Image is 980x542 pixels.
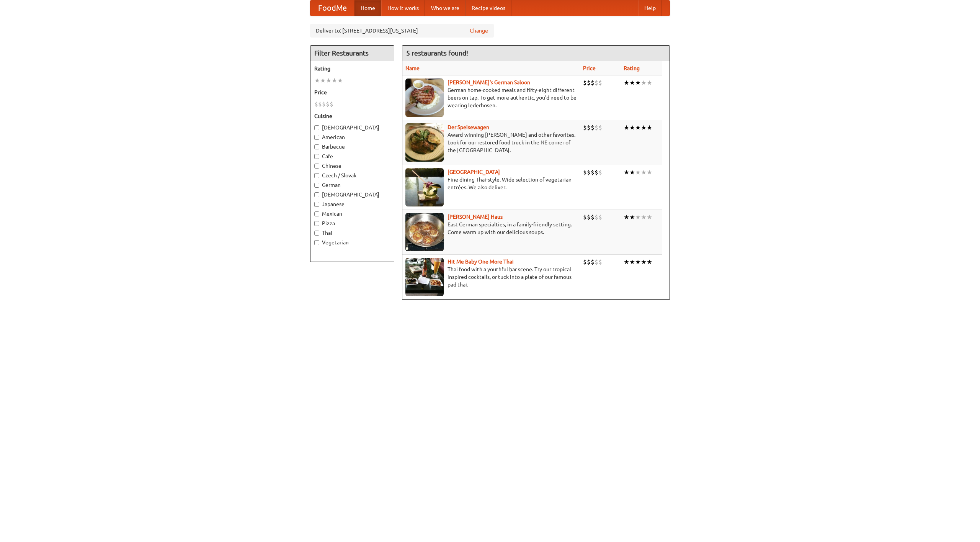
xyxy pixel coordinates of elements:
b: [GEOGRAPHIC_DATA] [448,169,500,175]
input: Mexican [314,211,319,216]
a: Help [638,0,662,16]
p: Fine dining Thai-style. Wide selection of vegetarian entrées. We also deliver. [405,176,577,191]
li: ★ [629,79,635,87]
li: $ [322,100,326,108]
li: $ [583,258,587,266]
li: ★ [326,76,332,85]
input: Chinese [314,164,319,169]
a: Home [354,0,381,16]
input: Pizza [314,221,319,226]
li: $ [583,213,587,221]
a: How it works [381,0,425,16]
label: Cafe [314,152,390,160]
li: ★ [641,79,647,87]
li: ★ [641,168,647,177]
label: [DEMOGRAPHIC_DATA] [314,191,390,198]
li: $ [583,168,587,177]
li: $ [326,100,330,108]
a: Change [470,27,488,34]
li: ★ [629,123,635,132]
input: Cafe [314,154,319,159]
label: Chinese [314,162,390,170]
input: [DEMOGRAPHIC_DATA] [314,125,319,130]
li: $ [591,79,595,87]
li: $ [595,258,598,266]
label: German [314,181,390,189]
a: [PERSON_NAME]'s German Saloon [448,79,530,85]
label: [DEMOGRAPHIC_DATA] [314,124,390,131]
img: kohlhaus.jpg [405,213,444,251]
label: Pizza [314,219,390,227]
input: Thai [314,231,319,236]
input: [DEMOGRAPHIC_DATA] [314,192,319,197]
li: $ [591,123,595,132]
input: Japanese [314,202,319,207]
li: ★ [624,258,629,266]
li: ★ [641,258,647,266]
li: ★ [635,79,641,87]
li: ★ [647,168,652,177]
li: $ [587,213,591,221]
img: speisewagen.jpg [405,123,444,162]
li: ★ [635,123,641,132]
li: $ [595,123,598,132]
li: $ [587,258,591,266]
li: $ [598,79,602,87]
li: ★ [337,76,343,85]
h5: Cuisine [314,112,390,120]
li: ★ [624,79,629,87]
li: $ [598,258,602,266]
li: $ [591,168,595,177]
label: American [314,133,390,141]
li: ★ [629,258,635,266]
li: ★ [647,79,652,87]
li: ★ [647,213,652,221]
li: ★ [629,168,635,177]
label: Japanese [314,200,390,208]
a: Hit Me Baby One More Thai [448,259,514,265]
a: [PERSON_NAME] Haus [448,214,503,220]
li: $ [595,79,598,87]
label: Thai [314,229,390,237]
a: Price [583,65,596,71]
input: German [314,183,319,188]
li: ★ [624,123,629,132]
label: Barbecue [314,143,390,151]
li: $ [314,100,318,108]
li: ★ [641,213,647,221]
li: $ [583,79,587,87]
input: Czech / Slovak [314,173,319,178]
a: Der Speisewagen [448,124,489,130]
li: $ [587,123,591,132]
img: babythai.jpg [405,258,444,296]
h5: Price [314,88,390,96]
li: ★ [629,213,635,221]
li: ★ [635,258,641,266]
input: American [314,135,319,140]
li: $ [595,168,598,177]
label: Czech / Slovak [314,172,390,179]
li: $ [598,123,602,132]
li: $ [318,100,322,108]
div: Deliver to: [STREET_ADDRESS][US_STATE] [310,24,494,38]
li: ★ [647,258,652,266]
a: Recipe videos [465,0,511,16]
p: East German specialties, in a family-friendly setting. Come warm up with our delicious soups. [405,221,577,236]
li: ★ [320,76,326,85]
li: ★ [647,123,652,132]
h4: Filter Restaurants [310,46,394,61]
p: German home-cooked meals and fifty-eight different beers on tap. To get more authentic, you'd nee... [405,86,577,109]
label: Mexican [314,210,390,218]
label: Vegetarian [314,239,390,246]
li: $ [598,168,602,177]
li: ★ [641,123,647,132]
a: FoodMe [310,0,354,16]
li: $ [583,123,587,132]
img: satay.jpg [405,168,444,206]
p: Award-winning [PERSON_NAME] and other favorites. Look for our restored food truck in the NE corne... [405,131,577,154]
li: ★ [635,213,641,221]
a: Name [405,65,420,71]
